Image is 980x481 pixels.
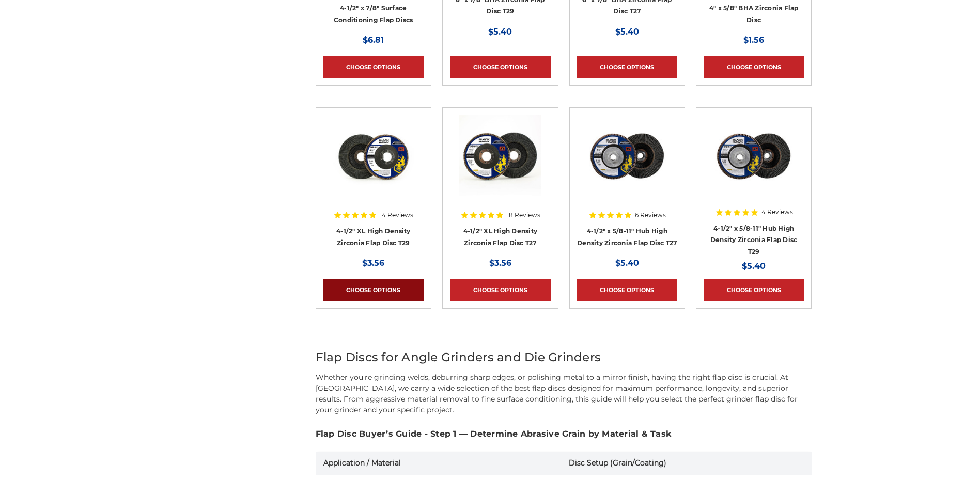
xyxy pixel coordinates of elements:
a: 4-1/2" XL High Density Zirconia Flap Disc T29 [336,227,411,247]
h3: Flap Disc Buyer’s Guide - Step 1 — Determine Abrasive Grain by Material & Task [316,428,812,440]
span: $5.40 [615,27,639,37]
span: $3.56 [489,258,511,268]
a: Choose Options [704,56,804,78]
a: Choose Options [323,56,424,78]
a: Zirconia flap disc with screw hub [704,115,804,215]
span: $1.56 [743,35,764,45]
th: Application / Material [316,452,561,475]
a: Choose Options [450,279,550,301]
a: 4-1/2" x 5/8-11" Hub High Density Zirconia Flap Disc T29 [710,225,798,255]
span: 18 Reviews [507,212,540,218]
th: Disc Setup (Grain/Coating) [561,452,812,475]
span: 14 Reviews [380,212,413,218]
a: high density flap disc with screw hub [577,115,677,215]
span: $6.81 [363,35,384,45]
img: 4-1/2" XL High Density Zirconia Flap Disc T27 [459,115,541,198]
img: 4-1/2" XL High Density Zirconia Flap Disc T29 [332,115,415,198]
a: 4-1/2" XL High Density Zirconia Flap Disc T27 [450,115,550,215]
span: $5.40 [488,27,512,37]
a: 4-1/2" XL High Density Zirconia Flap Disc T27 [463,227,538,247]
a: 4-1/2" x 7/8" Surface Conditioning Flap Discs [334,4,413,24]
span: 6 Reviews [635,212,666,218]
img: Zirconia flap disc with screw hub [712,115,795,198]
a: 4-1/2" XL High Density Zirconia Flap Disc T29 [323,115,424,215]
span: $3.56 [362,258,384,268]
a: Choose Options [323,279,424,301]
a: Choose Options [577,279,677,301]
a: Choose Options [704,279,804,301]
span: $5.40 [742,261,766,271]
p: Whether you're grinding welds, deburring sharp edges, or polishing metal to a mirror finish, havi... [316,372,812,415]
h2: Flap Discs for Angle Grinders and Die Grinders [316,348,812,366]
a: Choose Options [450,56,550,78]
a: 4" x 5/8" BHA Zirconia Flap Disc [709,4,799,24]
a: 4-1/2" x 5/8-11" Hub High Density Zirconia Flap Disc T27 [577,227,677,247]
img: high density flap disc with screw hub [586,115,668,198]
span: $5.40 [615,258,639,268]
a: Choose Options [577,56,677,78]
